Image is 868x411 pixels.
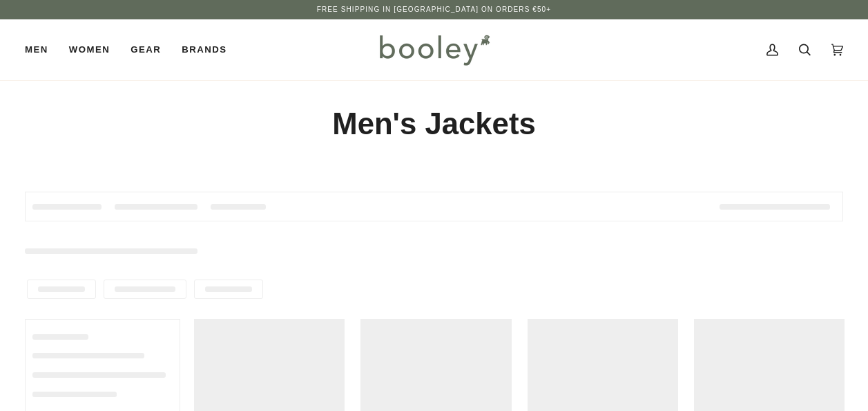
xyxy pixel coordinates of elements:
span: Men [25,43,48,57]
p: Free Shipping in [GEOGRAPHIC_DATA] on Orders €50+ [317,4,551,15]
span: Brands [182,43,226,57]
a: Brands [171,19,237,80]
span: Gear [131,43,161,57]
h1: Men's Jackets [25,105,843,143]
a: Gear [120,19,171,80]
span: Women [69,43,110,57]
img: Booley [374,30,494,70]
a: Women [59,19,120,80]
a: Men [25,19,59,80]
